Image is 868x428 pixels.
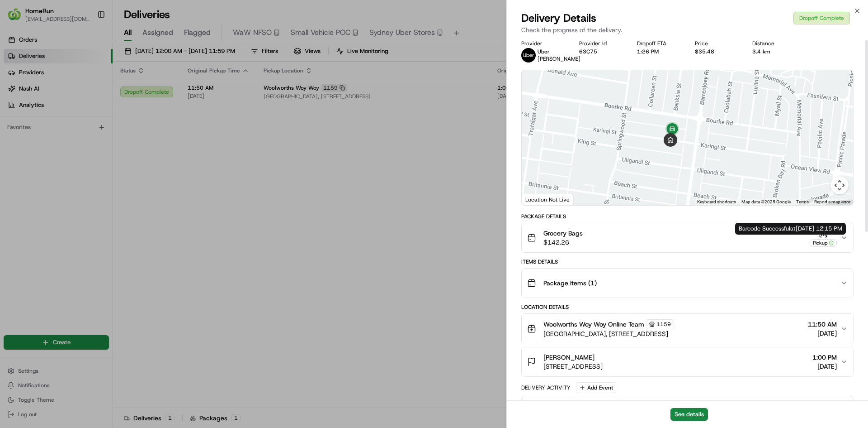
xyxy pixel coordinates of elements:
button: [PERSON_NAME][STREET_ADDRESS]1:00 PM[DATE] [522,347,853,376]
span: 1:00 PM [812,353,837,362]
div: Location Details [521,303,854,311]
p: Check the progress of the delivery. [521,25,854,34]
span: Grocery Bags [543,229,583,238]
button: Grocery Bags$142.26Pickup [522,223,853,252]
span: [PERSON_NAME] [538,55,580,63]
span: [DATE] [812,362,837,371]
button: Keyboard shortcuts [697,199,736,205]
div: 1:26 PM [637,48,680,55]
button: Map camera controls [830,176,849,194]
span: 1159 [656,321,671,328]
a: Terms [796,199,809,204]
span: [PERSON_NAME] [543,353,594,362]
div: Dropoff ETA [637,40,680,47]
img: Google [524,193,554,205]
button: See details [670,408,708,421]
button: Woolworths Woy Woy Online Team1159[GEOGRAPHIC_DATA], [STREET_ADDRESS]11:50 AM[DATE] [522,314,853,344]
div: Location Not Live [522,194,574,205]
button: Pickup [810,229,837,247]
div: Provider Id [579,40,623,47]
span: Delivery Details [521,11,596,25]
a: Open this area in Google Maps (opens a new window) [524,193,554,205]
span: [STREET_ADDRESS] [543,362,603,371]
span: Package Items ( 1 ) [543,279,597,288]
div: Provider [521,40,565,47]
span: Woolworths Woy Woy Online Team [543,320,644,329]
button: 63C75 [579,48,597,55]
div: $35.48 [695,48,738,55]
span: [GEOGRAPHIC_DATA], [STREET_ADDRESS] [543,329,674,338]
div: Barcode Successful [735,223,846,235]
span: at [DATE] 12:15 PM [790,225,842,232]
div: Items Details [521,258,854,265]
span: Uber [538,48,550,55]
div: 3.4 km [752,48,796,55]
button: Add Event [576,382,616,393]
span: [DATE] [808,329,837,338]
span: $142.26 [543,238,583,247]
img: uber-new-logo.jpeg [521,48,536,63]
button: Package Items (1) [522,269,853,298]
div: Package Details [521,213,854,220]
a: Report a map error [814,199,850,204]
div: Distance [752,40,796,47]
span: Map data ©2025 Google [741,199,791,204]
span: 11:50 AM [808,320,837,329]
div: Delivery Activity [521,384,571,391]
div: Pickup [810,239,837,247]
div: Price [695,40,738,47]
